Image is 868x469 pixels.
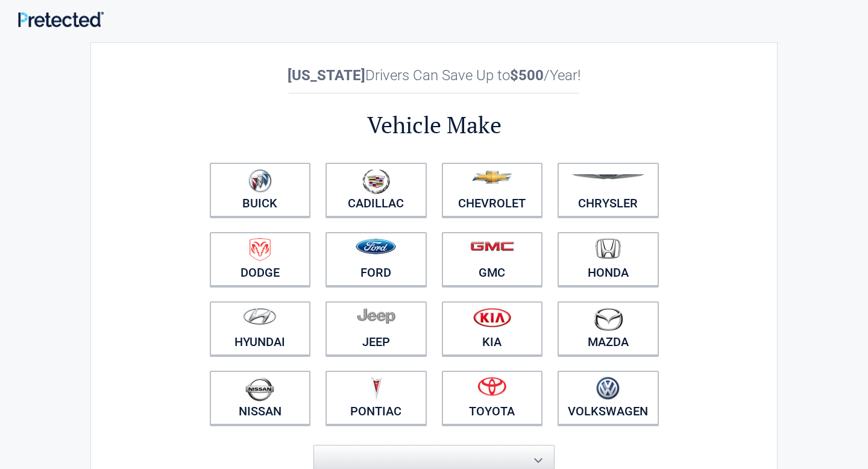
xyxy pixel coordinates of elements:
[442,301,543,356] a: Kia
[210,163,311,217] a: Buick
[370,377,382,400] img: pontiac
[202,67,666,84] h2: Drivers Can Save Up to /Year
[325,371,427,425] a: Pontiac
[442,371,543,425] a: Toyota
[558,232,659,286] a: Honda
[325,232,427,286] a: Ford
[202,110,666,140] h2: Vehicle Make
[442,163,543,217] a: Chevrolet
[571,174,645,180] img: chrysler
[325,163,427,217] a: Cadillac
[596,377,620,400] img: volkswagen
[210,232,311,286] a: Dodge
[596,238,621,259] img: honda
[210,371,311,425] a: Nissan
[472,171,512,184] img: chevrolet
[470,241,514,251] img: gmc
[558,163,659,217] a: Chrysler
[250,238,271,262] img: dodge
[357,307,395,324] img: jeep
[473,307,511,327] img: kia
[356,239,396,254] img: ford
[510,67,544,84] b: $500
[18,11,104,27] img: Main Logo
[593,307,623,331] img: mazda
[477,377,506,396] img: toyota
[245,377,274,401] img: nissan
[325,301,427,356] a: Jeep
[243,307,277,325] img: hyundai
[210,301,311,356] a: Hyundai
[288,67,365,84] b: [US_STATE]
[362,169,390,194] img: cadillac
[442,232,543,286] a: GMC
[558,301,659,356] a: Mazda
[558,371,659,425] a: Volkswagen
[248,169,272,193] img: buick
